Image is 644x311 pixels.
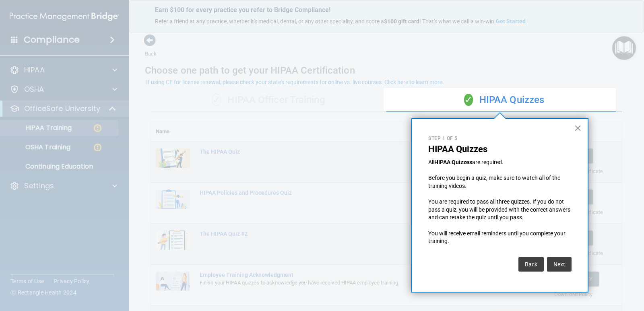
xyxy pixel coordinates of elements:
[434,159,472,165] strong: HIPAA Quizzes
[428,230,572,245] p: You will receive email reminders until you complete your training.
[428,159,434,165] span: All
[428,174,572,190] p: Before you begin a quiz, make sure to watch all of the training videos.
[472,159,504,165] span: are required.
[428,135,572,142] p: Step 1 of 5
[428,144,572,154] p: HIPAA Quizzes
[518,257,544,272] button: Back
[547,257,572,272] button: Next
[464,94,473,106] span: ✓
[386,88,622,112] div: HIPAA Quizzes
[428,198,572,222] p: You are required to pass all three quizzes. If you do not pass a quiz, you will be provided with ...
[574,122,582,134] button: Close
